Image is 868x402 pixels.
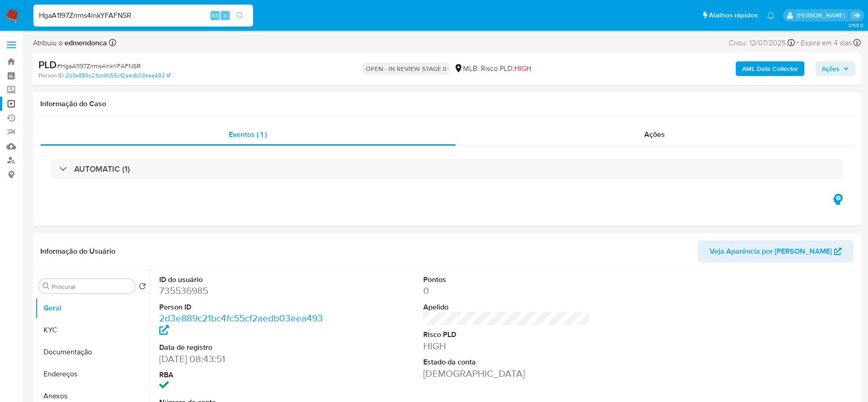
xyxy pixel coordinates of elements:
[423,367,590,380] dd: [DEMOGRAPHIC_DATA]
[38,71,64,80] b: Person ID
[229,129,267,140] span: Eventos ( 1 )
[51,158,842,179] div: AUTOMATIC (1)
[33,38,107,48] span: Atribuiu o
[211,11,219,20] span: Alt
[159,311,323,337] a: 2d3e889c21bc4fc55cf2aedb03eea493
[423,357,590,367] dt: Estado da conta
[159,342,326,353] dt: Data de registro
[797,37,799,49] span: -
[63,38,107,48] b: edmendonca
[159,353,326,365] dd: [DATE] 08:43:51
[159,302,326,312] dt: Person ID
[52,282,131,291] input: Procurar
[736,61,804,76] button: AML Data Collector
[767,11,775,19] a: Notificações
[362,62,450,75] p: OPEN - IN REVIEW STAGE II
[801,38,852,48] span: Expira em 4 dias
[40,99,853,109] h1: Informação do Caso
[423,340,590,353] dd: HIGH
[822,61,840,76] span: Ações
[454,64,477,74] div: MLB
[38,57,57,72] b: PLD
[423,284,590,297] dd: 0
[35,341,150,363] button: Documentação
[159,370,326,380] dt: RBA
[231,9,249,22] button: search-icon
[35,319,150,341] button: KYC
[698,240,853,262] button: Veja Aparência por [PERSON_NAME]
[423,330,590,340] dt: Risco PLD
[709,11,758,20] span: Atalhos rápidos
[815,61,855,76] button: Ações
[224,11,226,20] span: s
[33,10,253,22] input: Pesquise usuários ou casos...
[40,247,115,256] h1: Informação do Usuário
[35,297,150,319] button: Geral
[729,37,795,49] div: Criou: 12/07/2025
[159,284,326,297] dd: 735536985
[852,11,861,20] a: Sair
[35,363,150,385] button: Endereços
[74,164,130,174] h3: AUTOMATIC (1)
[57,61,140,71] span: # HgaA1197Zrrms4inkYFAFNSR
[423,302,590,312] dt: Apelido
[742,61,798,76] b: AML Data Collector
[710,240,832,262] span: Veja Aparência por [PERSON_NAME]
[65,71,171,80] a: 2d3e889c21bc4fc55cf2aedb03eea493
[423,275,590,285] dt: Pontos
[481,64,531,74] span: Risco PLD:
[797,11,848,20] p: eduardo.dutra@mercadolivre.com
[644,129,665,140] span: Ações
[139,282,146,293] button: Retornar ao pedido padrão
[159,275,326,285] dt: ID do usuário
[43,282,50,290] button: Procurar
[514,63,531,74] span: HIGH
